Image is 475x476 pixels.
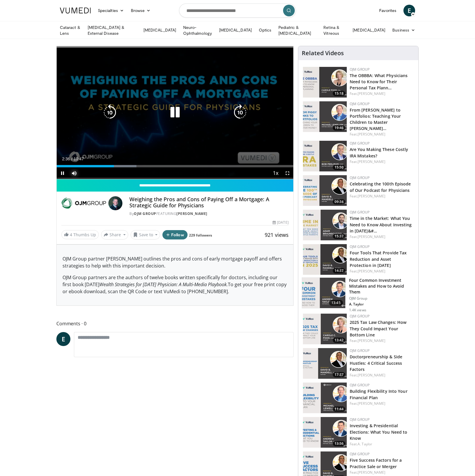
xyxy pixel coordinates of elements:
span: 2:36 [62,157,70,161]
span: Comments 0 [56,320,294,327]
a: [MEDICAL_DATA] [216,24,255,36]
a: Investing & Presidential Elections: What You Need to Know [350,423,408,441]
span: / [71,157,72,161]
a: Building Flexibility Into Your Financial Plan [350,388,408,400]
a: Pediatric & [MEDICAL_DATA] [275,25,320,36]
a: OJM Group [350,141,370,146]
a: [PERSON_NAME] [358,194,385,199]
span: 19:46 [333,125,345,131]
a: Five Success Factors for a Practice Sale or Merger [350,457,402,469]
a: 13:56 [303,417,347,448]
a: 14:37 [303,244,347,275]
a: 17:37 [303,348,347,379]
a: OJM Group [350,244,370,249]
img: de8936e7-3f3e-4c1e-b086-db97ad947be0.png.150x105_q85_crop-smart_upscale.png [303,417,347,448]
img: 7438bed5-bde3-4519-9543-24a8eadaa1c2.150x105_q85_crop-smart_upscale.jpg [303,175,347,206]
div: Feat. [350,194,414,199]
span: 13:42 [333,338,345,343]
a: [MEDICAL_DATA] [140,24,180,36]
a: Favorites [376,5,400,16]
a: OJM Group [350,314,370,319]
img: 4b415aee-9520-4d6f-a1e1-8e5e22de4108.150x105_q85_crop-smart_upscale.jpg [303,141,347,171]
div: Feat. [350,132,414,137]
div: Feat. [350,91,414,96]
span: 10:47 [74,157,84,161]
span: 11:44 [333,406,345,412]
a: OJM Group [350,210,370,215]
span: 09:34 [333,199,345,204]
a: 15:50 [303,141,347,171]
video-js: Video Player [57,46,293,179]
a: Four Tools That Provide Tax Reduction and Asset Protection in [DATE] [350,250,407,268]
span: 921 views [265,231,289,238]
button: Follow [162,230,188,239]
h4: Related Videos [302,50,344,57]
a: OJM Group [350,175,370,180]
span: 15:18 [333,91,345,96]
a: Cataract & Lens [56,25,84,36]
img: OJM Group [61,196,106,210]
a: Celebrating the 100th Episode of Our Podcast for Physicians [350,181,411,193]
a: OJM Group [350,67,370,72]
a: 15:18 [303,67,347,98]
a: [MEDICAL_DATA] & External Disease [84,25,140,36]
a: [PERSON_NAME] [358,338,385,343]
a: [PERSON_NAME] [358,269,385,274]
a: OJM Group [350,101,370,106]
a: 229 followers [189,233,212,238]
img: cfc453be-3f74-41d3-a301-0743b7c46f05.150x105_q85_crop-smart_upscale.jpg [303,210,347,240]
a: A. Taylor [358,442,372,447]
a: [MEDICAL_DATA] [349,24,389,36]
img: VuMedi Logo [60,8,91,13]
a: Neuro-Ophthalmology [180,25,216,36]
a: 11:44 [303,383,347,413]
span: 13:56 [333,441,345,446]
p: A. Taylor [349,302,415,307]
button: Mute [68,167,80,179]
img: b2b5bc20-35c6-4d13-9d68-dd406c404601.png.150x105_q85_crop-smart_upscale.png [303,348,347,379]
a: [PERSON_NAME] [358,401,385,406]
a: 19:46 [303,101,347,132]
span: 13:45 [329,300,343,306]
a: Browse [127,5,154,16]
a: OJM Group [350,348,370,353]
a: OJM Group [350,451,370,456]
a: E [403,5,415,16]
a: 13:45 Four Common Investment Mistakes and How to Avoid Them OJM Group A. Taylor 1.4K views [302,277,415,312]
a: The OBBBA: What Physicians Need to Know for Their Personal Tax Plann… [350,73,408,91]
div: By FEATURING [129,211,288,216]
a: [PERSON_NAME] [176,211,207,216]
p: OJM Group partners are the authors of twelve books written specifically for doctors, including ou... [63,274,287,295]
img: Avatar [108,196,122,210]
p: 1.4K views [349,308,366,312]
span: 15:37 [333,234,345,239]
div: Feat. [350,338,414,343]
span: 17:37 [333,372,345,377]
a: 4 Thumbs Up [61,230,99,239]
a: 13:42 [303,314,347,344]
div: Feat. [350,442,414,447]
a: [PERSON_NAME] [358,373,385,378]
a: [PERSON_NAME] [358,159,385,164]
div: [DATE] [273,220,288,225]
a: E [56,332,70,346]
a: [PERSON_NAME] [358,470,385,475]
span: 14:37 [333,268,345,273]
img: 6db954da-78c7-423b-8725-5b22ebd502b2.150x105_q85_crop-smart_upscale.jpg [303,67,347,98]
input: Search topics, interventions [179,4,296,18]
button: Fullscreen [282,167,293,179]
img: 282c92bf-9480-4465-9a17-aeac8df0c943.150x105_q85_crop-smart_upscale.jpg [303,101,347,132]
p: OJM Group [349,296,415,301]
a: [PERSON_NAME] [358,234,385,239]
a: Specialties [94,5,127,16]
a: 15:37 [303,210,347,240]
button: Save to [131,230,160,239]
p: OJM Group partner [PERSON_NAME] outlines the pros and cons of early mortgage payoff and offers st... [63,255,287,269]
img: d1aa8f41-d4be-4c34-826f-02b51e199514.png.150x105_q85_crop-smart_upscale.png [303,314,347,344]
a: OJM Group [134,211,156,216]
a: Business [389,24,419,36]
a: OJM Group [350,417,370,422]
h4: Weighing the Pros and Cons of Paying Off a Mortgage: A Strategic Guide for Physicians [129,196,288,209]
img: 2f86e070-efa4-42d2-8f9c-ce7f04f5b89b.png.150x105_q85_crop-smart_upscale.png [303,383,347,413]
